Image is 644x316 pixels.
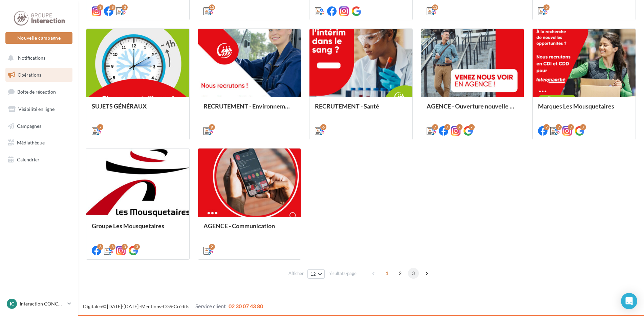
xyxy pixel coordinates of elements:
[556,124,562,130] div: 7
[10,300,14,307] span: IC
[543,4,550,11] div: 5
[18,106,55,112] span: Visibilité en ligne
[469,124,475,130] div: 7
[92,103,184,116] div: SUJETS GÉNÉRAUX
[83,303,263,309] span: © [DATE]-[DATE] - - -
[97,124,103,130] div: 7
[408,268,419,279] span: 3
[163,303,172,309] a: CGS
[18,72,41,78] span: Opérations
[427,103,519,116] div: AGENCE - Ouverture nouvelle agence
[4,119,74,133] a: Campagnes
[141,303,161,309] a: Mentions
[4,136,74,150] a: Médiathèque
[209,124,215,130] div: 9
[195,303,226,309] span: Service client
[395,268,406,279] span: 2
[543,124,550,130] div: 7
[4,51,71,65] button: Notifications
[4,102,74,116] a: Visibilité en ligne
[17,140,45,145] span: Médiathèque
[17,157,40,162] span: Calendrier
[203,222,296,236] div: AGENCE - Communication
[456,124,463,130] div: 7
[320,124,326,130] div: 6
[432,124,438,130] div: 7
[4,153,74,167] a: Calendrier
[209,4,215,11] div: 13
[20,300,65,307] p: Interaction CONCARNEAU
[444,124,450,130] div: 7
[203,103,296,116] div: RECRUTEMENT - Environnement
[288,270,304,277] span: Afficher
[18,55,45,61] span: Notifications
[580,124,586,130] div: 7
[109,4,115,11] div: 3
[4,84,74,99] a: Boîte de réception
[109,244,115,250] div: 3
[621,293,637,309] div: Open Intercom Messenger
[134,244,140,250] div: 3
[310,271,316,277] span: 12
[122,244,128,250] div: 3
[17,123,41,129] span: Campagnes
[568,124,574,130] div: 7
[174,303,189,309] a: Crédits
[328,270,357,277] span: résultats/page
[538,103,630,116] div: Marques Les Mousquetaires
[315,103,407,116] div: RECRUTEMENT - Santé
[5,297,72,310] a: IC Interaction CONCARNEAU
[97,4,103,11] div: 3
[307,269,325,279] button: 12
[97,244,103,250] div: 3
[382,268,392,279] span: 1
[92,222,184,236] div: Groupe Les Mousquetaires
[5,32,72,44] button: Nouvelle campagne
[83,303,102,309] a: Digitaleo
[209,244,215,250] div: 2
[229,303,263,309] span: 02 30 07 43 80
[4,68,74,82] a: Opérations
[17,89,56,95] span: Boîte de réception
[432,4,438,11] div: 13
[122,4,128,11] div: 3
